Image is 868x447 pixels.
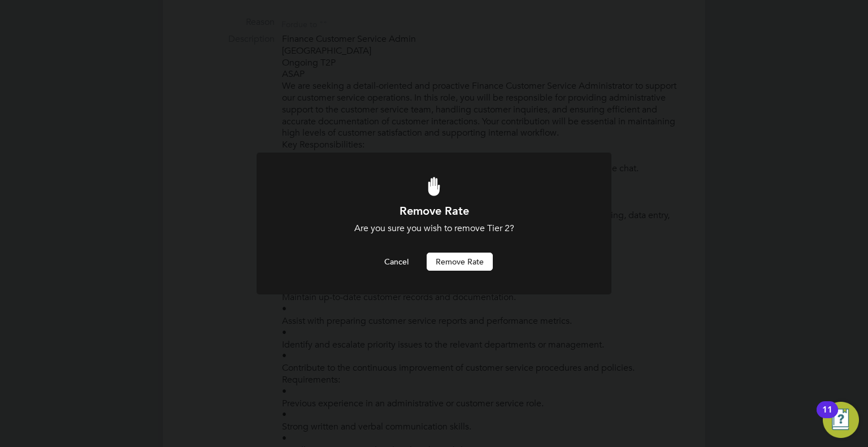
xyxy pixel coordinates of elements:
button: Open Resource Center, 11 new notifications [823,402,859,438]
button: Remove rate [427,253,493,271]
button: Cancel [375,253,418,271]
div: 11 [822,410,832,424]
div: Are you sure you wish to remove Tier 2? [287,223,581,235]
h1: Remove Rate [287,203,581,218]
